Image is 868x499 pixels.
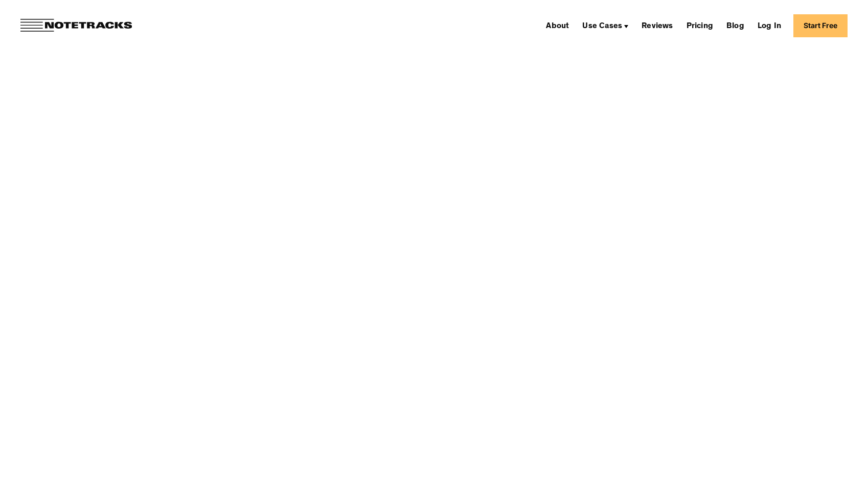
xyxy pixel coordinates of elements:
a: Start Free [793,14,848,37]
div: Use Cases [582,22,622,31]
div: Use Cases [578,17,632,34]
a: Log In [753,17,785,34]
a: About [542,17,573,34]
a: Pricing [682,17,717,34]
a: Blog [722,17,748,34]
a: Reviews [637,17,677,34]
